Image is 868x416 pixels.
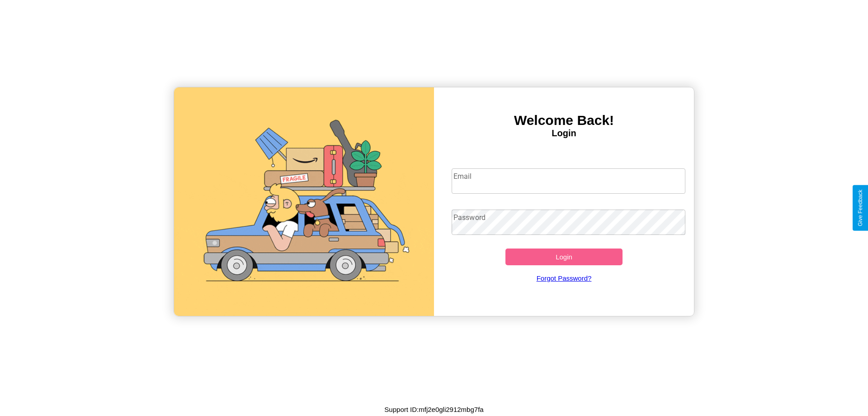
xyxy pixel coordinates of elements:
[434,113,694,128] h3: Welcome Back!
[384,403,483,416] p: Support ID: mfj2e0gli2912mbg7fa
[174,87,434,316] img: gif
[434,128,694,139] h4: Login
[505,249,623,265] button: Login
[447,265,681,291] a: Forgot Password?
[857,190,863,226] div: Give Feedback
